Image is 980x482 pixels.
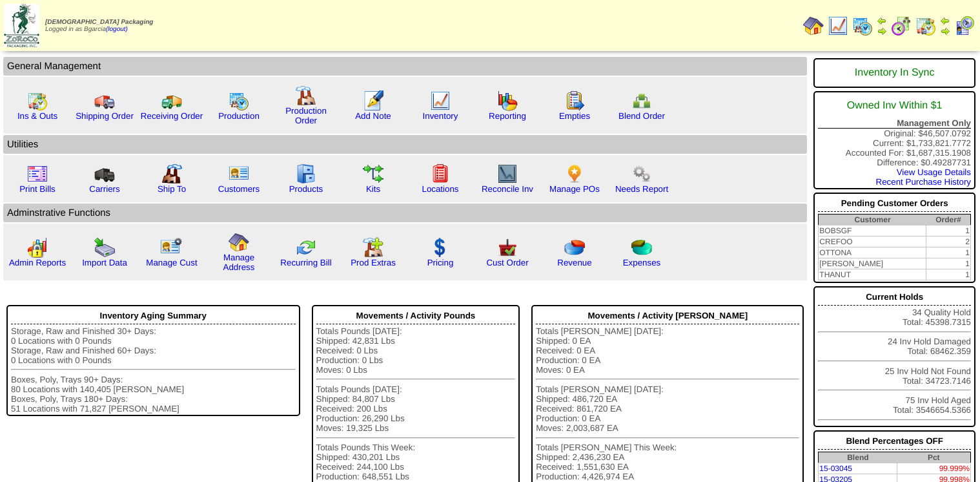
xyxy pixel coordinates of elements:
[557,258,591,267] a: Revenue
[3,204,807,222] td: Adminstrative Functions
[285,106,327,125] a: Production Order
[289,184,323,194] a: Products
[489,111,526,121] a: Reporting
[819,464,852,473] a: 15-03045
[11,308,296,324] div: Inventory Aging Summary
[351,258,396,267] a: Prod Extras
[94,90,115,111] img: truck.gif
[146,258,197,267] a: Manage Cust
[423,111,458,121] a: Inventory
[803,16,824,36] img: home.gif
[819,452,897,463] th: Blend
[229,90,249,111] img: calendarprod.gif
[891,16,912,36] img: calendarblend.gif
[296,163,316,184] img: cabinet.gif
[76,111,134,121] a: Shipping Order
[497,163,518,184] img: line_graph2.gif
[564,90,585,111] img: workorder.gif
[486,258,528,267] a: Cust Order
[27,237,48,258] img: graph2.png
[497,90,518,111] img: graph.gif
[430,163,451,184] img: locations.gif
[954,16,975,36] img: calendarcustomer.gif
[819,215,926,225] th: Customer
[141,111,203,121] a: Receiving Order
[9,258,66,267] a: Admin Reports
[819,258,926,269] td: [PERSON_NAME]
[940,16,950,26] img: arrowleft.gif
[615,184,668,194] a: Needs Report
[497,237,518,258] img: cust_order.png
[106,26,128,33] a: (logout)
[564,163,585,184] img: po.png
[427,258,454,267] a: Pricing
[355,111,391,121] a: Add Note
[229,232,249,253] img: home.gif
[926,215,971,225] th: Order#
[94,163,115,184] img: truck3.gif
[17,111,57,121] a: Ins & Outs
[813,91,975,189] div: Original: $46,507.0792 Current: $1,733,821.7772 Accounted For: $1,687,315.1908 Difference: $0.492...
[818,94,971,118] div: Owned Inv Within $1
[422,184,458,194] a: Locations
[158,184,186,194] a: Ship To
[94,237,115,258] img: import.gif
[618,111,665,121] a: Blend Order
[818,433,971,450] div: Blend Percentages OFF
[926,247,971,258] td: 1
[27,163,48,184] img: invoice2.gif
[229,163,249,184] img: customers.gif
[363,90,383,111] img: orders.gif
[940,26,950,36] img: arrowright.gif
[828,16,848,36] img: line_graph.gif
[430,237,451,258] img: dollar.gif
[280,258,331,267] a: Recurring Bill
[819,225,926,236] td: BOBSGF
[926,236,971,247] td: 2
[482,184,533,194] a: Reconcile Inv
[11,326,296,414] div: Storage, Raw and Finished 30+ Days: 0 Locations with 0 Pounds Storage, Raw and Finished 60+ Days:...
[363,163,383,184] img: workflow.gif
[818,289,971,306] div: Current Holds
[631,237,652,258] img: pie_chart2.png
[27,90,48,111] img: calendarinout.gif
[19,184,56,194] a: Print Bills
[4,4,39,47] img: zoroco-logo-small.webp
[819,269,926,280] td: THANUT
[818,118,971,129] div: Management Only
[366,184,380,194] a: Kits
[897,167,971,177] a: View Usage Details
[897,463,970,474] td: 99.999%
[316,308,516,324] div: Movements / Activity Pounds
[818,195,971,212] div: Pending Customer Orders
[623,258,661,267] a: Expenses
[852,16,873,36] img: calendarprod.gif
[876,177,971,187] a: Recent Purchase History
[813,286,975,427] div: 34 Quality Hold Total: 45398.7315 24 Inv Hold Damaged Total: 68462.359 25 Inv Hold Not Found Tota...
[160,237,184,258] img: managecust.png
[631,163,652,184] img: workflow.png
[161,90,182,111] img: truck2.gif
[897,452,970,463] th: Pct
[818,61,971,85] div: Inventory In Sync
[3,135,807,154] td: Utilities
[877,26,887,36] img: arrowright.gif
[82,258,127,267] a: Import Data
[223,253,255,272] a: Manage Address
[915,16,936,36] img: calendarinout.gif
[819,236,926,247] td: CREFOO
[161,163,182,184] img: factory2.gif
[430,90,451,111] img: line_graph.gif
[218,111,260,121] a: Production
[877,16,887,26] img: arrowleft.gif
[536,308,799,324] div: Movements / Activity [PERSON_NAME]
[218,184,260,194] a: Customers
[559,111,590,121] a: Empties
[549,184,600,194] a: Manage POs
[296,85,316,106] img: factory.gif
[45,19,153,26] span: [DEMOGRAPHIC_DATA] Packaging
[45,19,153,33] span: Logged in as Bgarcia
[631,90,652,111] img: network.png
[363,237,383,258] img: prodextras.gif
[926,269,971,280] td: 1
